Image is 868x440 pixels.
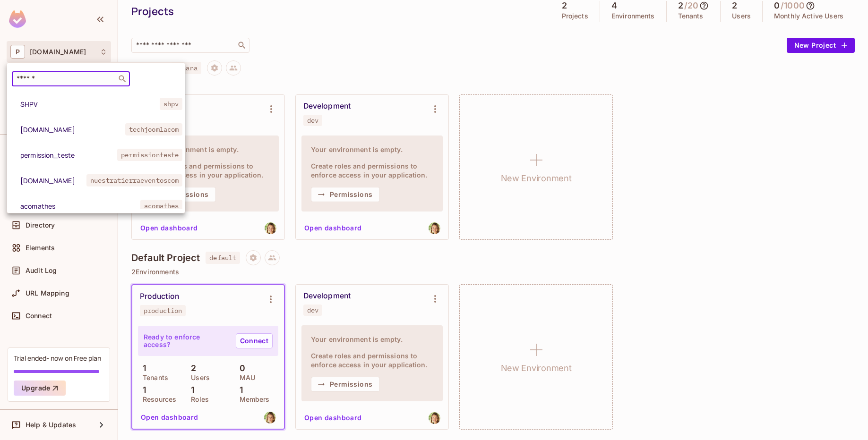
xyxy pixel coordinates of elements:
span: [DOMAIN_NAME] [20,176,86,185]
span: acomathes [20,202,140,211]
span: techjoomlacom [125,123,183,135]
span: shpv [160,98,183,110]
span: permissionteste [117,149,182,161]
span: permission_teste [20,151,117,160]
span: nuestratierraeventoscom [86,174,182,186]
span: SHPV [20,100,160,109]
span: acomathes [140,200,182,212]
span: [DOMAIN_NAME] [20,125,125,134]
